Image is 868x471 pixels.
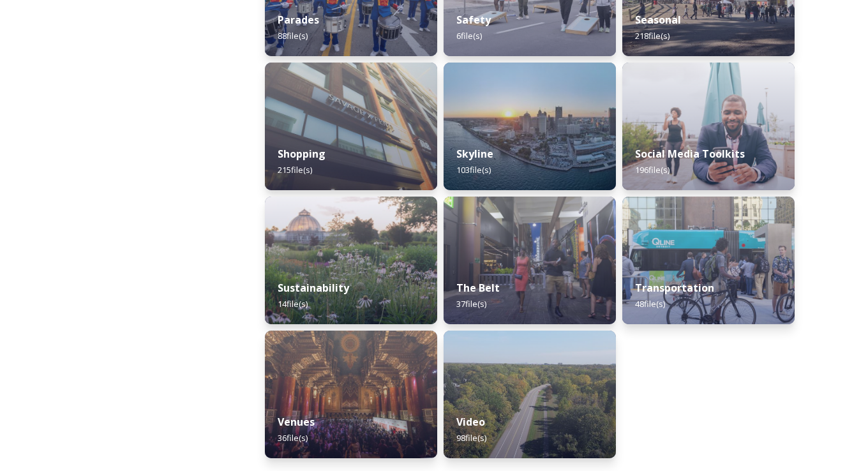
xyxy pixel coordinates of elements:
[635,13,681,27] strong: Seasonal
[278,281,349,295] strong: Sustainability
[278,432,308,444] span: 36 file(s)
[278,298,308,310] span: 14 file(s)
[278,164,312,176] span: 215 file(s)
[456,432,486,444] span: 98 file(s)
[456,281,500,295] strong: The Belt
[278,147,325,161] strong: Shopping
[444,197,616,324] img: 90557b6c-0b62-448f-b28c-3e7395427b66.jpg
[265,63,437,190] img: e91d0ad6-e020-4ad7-a29e-75c491b4880f.jpg
[456,298,486,310] span: 37 file(s)
[622,197,795,324] img: QLine_Bill-Bowen_5507-2.jpeg
[278,13,319,27] strong: Parades
[456,164,491,176] span: 103 file(s)
[635,30,670,41] span: 218 file(s)
[635,298,665,310] span: 48 file(s)
[456,415,485,429] strong: Video
[635,164,670,176] span: 196 file(s)
[635,147,745,161] strong: Social Media Toolkits
[456,13,491,27] strong: Safety
[635,281,714,295] strong: Transportation
[456,147,493,161] strong: Skyline
[278,30,308,41] span: 88 file(s)
[265,197,437,324] img: Oudolf_6-22-2022-3186%2520copy.jpg
[444,63,616,190] img: 1c183ad6-ea5d-43bf-8d64-8aacebe3bb37.jpg
[456,30,482,41] span: 6 file(s)
[278,415,315,429] strong: Venues
[444,331,616,458] img: 1a17dcd2-11c0-4cb7-9822-60fcc180ce86.jpg
[265,331,437,458] img: 1DRK0060.jpg
[622,63,795,190] img: RIVERWALK%2520CONTENT%2520EDIT-15-PhotoCredit-Justin_Milhouse-UsageExpires_Oct-2024.jpg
